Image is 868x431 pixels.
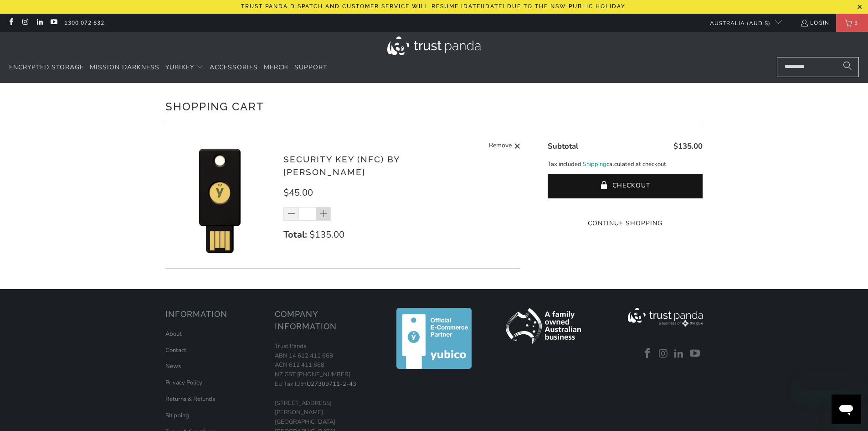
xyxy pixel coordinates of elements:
[387,36,481,55] img: Trust Panda Australia
[264,57,288,78] a: Merch
[283,228,307,241] strong: Total:
[264,63,288,72] span: Merch
[800,18,829,28] a: Login
[548,160,703,169] p: Tax included. calculated at checkout.
[641,348,655,360] a: Trust Panda Australia on Facebook
[836,14,868,32] a: 3
[489,140,521,152] a: Remove
[21,19,29,26] a: Trust Panda Australia on Instagram
[673,141,703,151] span: $135.00
[165,395,215,403] a: Returns & Refunds
[165,63,194,72] span: YubiKey
[9,57,327,78] nav: Translation missing: en.navigation.header.main_nav
[548,141,578,151] span: Subtotal
[688,348,702,360] a: Trust Panda Australia on YouTube
[283,187,313,199] span: $45.00
[832,395,861,424] iframe: Button to launch messaging window
[797,371,861,391] iframe: Message from company
[90,63,159,72] span: Mission Darkness
[90,57,159,78] a: Mission Darkness
[548,218,703,228] a: Continue Shopping
[165,362,181,370] a: News
[294,63,327,72] span: Support
[165,97,703,115] h1: Shopping Cart
[302,380,356,388] a: HU27309711-2-43
[165,145,275,254] img: Security Key (NFC) by Yubico
[210,57,258,78] a: Accessories
[9,63,84,72] span: Encrypted Storage
[283,154,400,177] a: Security Key (NFC) by [PERSON_NAME]
[165,346,186,354] a: Contact
[583,160,606,169] a: Shipping
[548,174,703,198] button: Checkout
[165,411,189,420] a: Shipping
[673,348,686,360] a: Trust Panda Australia on LinkedIn
[836,57,859,77] button: Search
[165,330,182,338] a: About
[36,19,43,26] a: Trust Panda Australia on LinkedIn
[657,348,670,360] a: Trust Panda Australia on Instagram
[294,57,327,78] a: Support
[852,14,860,32] span: 3
[777,57,859,77] input: Search...
[309,228,344,241] span: $135.00
[489,140,512,152] span: Remove
[7,19,15,26] a: Trust Panda Australia on Facebook
[703,14,782,32] button: Australia (AUD $)
[165,379,202,387] a: Privacy Policy
[9,57,84,78] a: Encrypted Storage
[241,3,627,10] p: Trust Panda dispatch and customer service will resume [DATE][DATE] due to the NSW public holiday.
[165,57,204,78] summary: YubiKey
[50,19,57,26] a: Trust Panda Australia on YouTube
[210,63,258,72] span: Accessories
[64,18,104,28] a: 1300 072 632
